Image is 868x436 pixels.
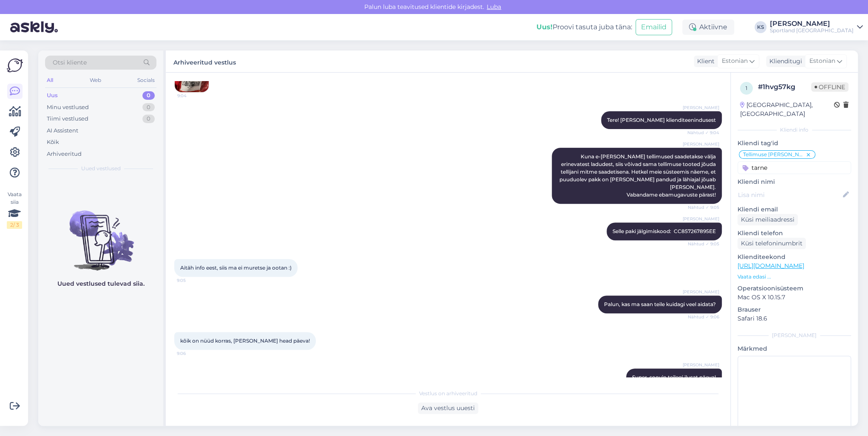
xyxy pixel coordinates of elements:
[47,103,89,112] div: Minu vestlused
[738,253,851,262] p: Klienditeekond
[559,153,717,198] span: Kuna e-[PERSON_NAME] tellimused saadetakse välja erinevatest ladudest, siis võivad sama tellimuse...
[419,390,477,397] span: Vestlus on arhiveeritud
[809,56,835,66] span: Estonian
[738,139,851,148] p: Kliendi tag'id
[687,204,719,211] span: Nähtud ✓ 9:05
[683,141,719,147] span: [PERSON_NAME]
[738,262,804,270] a: [URL][DOMAIN_NAME]
[7,191,22,229] div: Vaata siia
[418,402,478,414] div: Ava vestlus uuesti
[47,91,58,100] div: Uus
[635,19,672,35] button: Emailid
[738,293,851,302] p: Mac OS X 10.15.7
[180,338,310,344] span: kõik on nüüd korras, [PERSON_NAME] head päeva!
[682,20,734,35] div: Aktiivne
[746,85,747,91] span: 1
[770,20,854,27] div: [PERSON_NAME]
[738,314,851,323] p: Safari 18.6
[136,75,156,86] div: Socials
[743,152,806,157] span: Tellimuse [PERSON_NAME] info
[38,195,163,272] img: No chats
[687,314,719,320] span: Nähtud ✓ 9:06
[536,22,632,32] div: Proovi tasuta juba täna:
[536,23,553,31] b: Uus!
[177,93,209,99] span: 9:04
[632,374,716,380] span: Super, soovin teilegi ilusat päeva!
[738,214,798,225] div: Küsi meiliaadressi
[484,3,504,11] span: Luba
[81,165,121,172] span: Uued vestlused
[694,57,715,66] div: Klient
[738,305,851,314] p: Brauser
[738,284,851,293] p: Operatsioonisüsteem
[47,127,78,135] div: AI Assistent
[766,57,802,66] div: Klienditugi
[683,104,719,111] span: [PERSON_NAME]
[45,75,55,86] div: All
[738,177,851,186] p: Kliendi nimi
[738,344,851,353] p: Märkmed
[738,332,851,339] div: [PERSON_NAME]
[738,273,851,281] p: Vaata edasi ...
[738,205,851,214] p: Kliendi email
[142,103,155,112] div: 0
[738,229,851,238] p: Kliendi telefon
[173,56,236,67] label: Arhiveeritud vestlus
[755,21,766,33] div: KS
[770,27,854,34] div: Sportland [GEOGRAPHIC_DATA]
[683,289,719,295] span: [PERSON_NAME]
[88,75,103,86] div: Web
[687,241,719,247] span: Nähtud ✓ 9:05
[177,277,209,284] span: 9:05
[738,126,851,134] div: Kliendi info
[177,350,209,357] span: 9:06
[740,101,834,118] div: [GEOGRAPHIC_DATA], [GEOGRAPHIC_DATA]
[47,138,59,146] div: Kõik
[770,20,863,34] a: [PERSON_NAME]Sportland [GEOGRAPHIC_DATA]
[738,161,851,174] input: Lisa tag
[57,279,145,288] p: Uued vestlused tulevad siia.
[53,58,87,67] span: Otsi kliente
[607,117,716,123] span: Tere! [PERSON_NAME] klienditeenindusest
[738,190,841,200] input: Lisa nimi
[722,56,748,66] span: Estonian
[758,82,811,92] div: # 1hvg57kg
[613,228,716,234] span: Selle paki jälgimiskood: CC857267895EE
[683,362,719,368] span: [PERSON_NAME]
[687,129,719,136] span: Nähtud ✓ 9:04
[738,238,806,249] div: Küsi telefoninumbrit
[7,221,22,229] div: 2 / 3
[604,301,716,307] span: Palun, kas ma saan teile kuidagi veel aidata?
[180,264,292,271] span: Aitäh info eest, siis ma ei muretse ja ootan :)
[142,115,155,123] div: 0
[7,57,23,73] img: Askly Logo
[683,216,719,222] span: [PERSON_NAME]
[47,150,82,158] div: Arhiveeritud
[811,82,848,92] span: Offline
[47,115,88,123] div: Tiimi vestlused
[142,91,155,100] div: 0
